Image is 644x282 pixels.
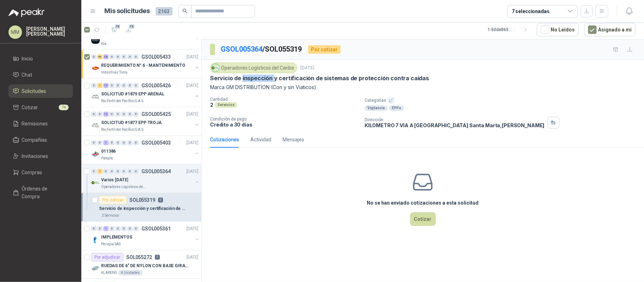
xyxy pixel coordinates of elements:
div: 0 [133,140,139,145]
p: SOLICITUD #1877 EPP TROJA [101,119,162,126]
div: 0 [115,169,121,174]
a: Compras [8,166,73,179]
span: Remisiones [22,120,48,128]
a: 0 0 1 0 0 0 0 0 GSOL005361[DATE] Company LogoIMPLEMENTOSPerugia SAS [91,224,200,247]
p: Crédito a 30 días [210,122,359,128]
a: Por adjudicarSOL0552727[DATE] Company LogoRUEDAS DE 6" DE NYLON CON BASE GIRATORIA EN ACERO INOXI... [81,250,201,279]
p: Kia [101,41,106,47]
a: Chat [8,68,73,82]
div: 0 [127,112,133,117]
p: [DATE] [300,65,314,71]
h1: Mis solicitudes [105,6,150,16]
span: 78 [128,24,135,29]
div: 0 [91,169,97,174]
a: 0 1 0 0 0 0 0 0 GSOL005364[DATE] Company LogoVarios [DATE]Operadores Logísticos del Caribe [91,167,200,190]
div: 2 Servicios [99,213,122,218]
p: Rio Fertil del Pacífico S.A.S. [101,98,144,104]
div: 0 [109,83,115,88]
div: 0 [121,226,127,231]
p: Patojito [101,155,113,161]
a: 0 46 28 0 0 0 0 0 GSOL005433[DATE] Company LogoREQUERIMIENTO N° 6 - MANTENIMIENTOIndustrias Tomy [91,53,200,75]
div: 46 [97,54,103,59]
p: Servicio de inspección y certificación de sistemas de protección contra caidas [210,75,429,82]
p: [DATE] [186,111,198,118]
img: Company Logo [91,93,100,101]
img: Company Logo [91,64,100,72]
p: Categorías [365,97,641,104]
div: Mensajes [283,136,304,143]
p: GSOL005433 [141,54,171,59]
p: 011386 [101,148,116,155]
span: Compras [22,169,42,176]
button: Cotizar [410,212,436,226]
img: Logo peakr [8,8,45,17]
span: 2163 [156,7,173,16]
div: 0 [121,169,127,174]
div: Operadores Logísticos del Caribe [210,63,297,73]
a: Remisiones [8,117,73,130]
div: 0 [109,54,115,59]
div: 0 [127,140,133,145]
button: 78 [109,24,120,35]
h3: No se han enviado cotizaciones a esta solicitud [367,199,479,207]
p: Dirección [365,117,545,122]
div: 0 [91,83,97,88]
a: Inicio [8,52,73,65]
div: 0 [127,83,133,88]
div: 12 [103,112,109,117]
p: [DATE] [186,168,198,175]
a: Órdenes de Compra [8,182,73,203]
p: Cantidad [210,97,359,102]
div: Actividad [250,136,271,143]
span: search [182,8,187,13]
div: 28 [103,54,109,59]
p: Operadores Logísticos del Caribe [101,184,146,190]
div: Por adjudicar [91,253,123,262]
div: 0 [97,140,103,145]
p: SOLICITUD #1879 EPP ARENAL [101,91,164,98]
a: Por cotizarSOL0553190Servicio de inspección y certificación de sistemas de protección contra caid... [81,193,201,222]
img: Company Logo [91,264,100,273]
a: 0 1 13 0 0 0 0 0 GSOL005426[DATE] Company LogoSOLICITUD #1879 EPP ARENALRio Fertil del Pacífico S... [91,81,200,104]
p: SOL055272 [126,255,152,260]
div: 1 [103,226,109,231]
p: RUEDAS DE 6" DE NYLON CON BASE GIRATORIA EN ACERO INOXIDABLE [101,263,189,269]
img: Company Logo [91,121,100,130]
div: 0 [115,112,121,117]
a: 0 0 12 0 0 0 0 0 GSOL005425[DATE] Company LogoSOLICITUD #1877 EPP TROJARio Fertil del Pacífico S.... [91,110,200,133]
div: 0 [127,54,133,59]
p: GSOL005426 [141,83,171,88]
p: Servicio de inspección y certificación de sistemas de protección contra caidas [99,205,187,212]
div: 0 [133,83,139,88]
p: IMPLEMENTOS [101,234,132,241]
div: 0 [115,140,121,145]
div: 0 [109,140,115,145]
span: Solicitudes [22,87,46,95]
div: 0 [91,226,97,231]
p: [DATE] [186,82,198,89]
a: Solicitudes [8,84,73,98]
a: GSOL005364 [221,45,262,53]
div: Vigilancia [365,105,388,111]
div: 0 [121,140,127,145]
p: 0 [158,198,163,202]
p: [DATE] [186,140,198,146]
div: 1 [97,169,103,174]
div: 0 [91,54,97,59]
div: 0 [133,226,139,231]
div: 13 [103,83,109,88]
div: 0 [97,112,103,117]
div: 0 [133,169,139,174]
button: 78 [123,24,134,35]
button: Asignado a mi [584,23,636,36]
p: Industrias Tomy [101,70,128,75]
p: KLARENS [101,270,117,276]
a: Invitaciones [8,149,73,163]
p: [DATE] [186,225,198,232]
div: 7 seleccionadas [512,7,550,15]
p: Varios [DATE] [101,177,128,183]
div: Servicios [215,102,237,108]
p: [DATE] [186,54,198,60]
button: No Leídos [537,23,579,36]
p: Condición de pago [210,117,359,122]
